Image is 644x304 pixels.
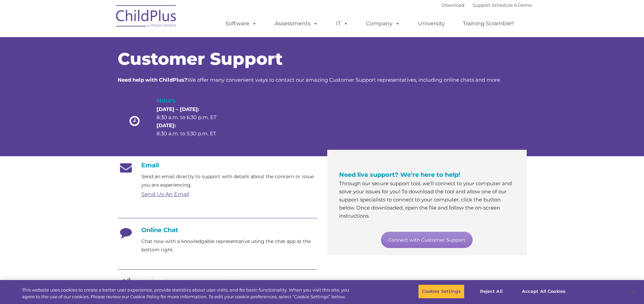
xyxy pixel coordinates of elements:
button: Cookies Settings [418,284,464,299]
p: Chat now with a knowledgable representative using the chat app at the bottom right. [141,237,317,254]
a: Assessments [268,17,325,30]
a: Connect with Customer Support [381,232,473,248]
h4: Online Chat [118,226,317,234]
strong: Need help with ChildPlus? [118,77,187,83]
a: Software [219,17,264,30]
a: IT [329,17,355,30]
a: Schedule A Demo [492,2,532,8]
div: This website uses cookies to create a better user experience, provide statistics about user visit... [22,287,354,300]
span: We offer many convenient ways to contact our amazing Customer Support representatives, including ... [118,77,501,83]
strong: [DATE] – [DATE]: [157,106,199,112]
p: Through our secure support tool, we’ll connect to your computer and solve your issues for you! To... [339,179,515,220]
h4: Email [118,162,317,169]
font: | [442,2,532,8]
a: University [411,17,452,30]
a: Send Us An Email [141,191,189,197]
a: Support [473,2,491,8]
h4: Hours [157,96,228,105]
p: 8:30 a.m. to 6:30 p.m. ET 8:30 a.m. to 5:30 p.m. ET [157,105,228,138]
button: Reject All [470,284,512,299]
strong: [DATE]: [157,122,176,129]
button: Accept All Cookies [518,284,569,299]
a: Training Scramble!! [456,17,521,30]
a: Company [359,17,407,30]
a: Download [442,2,464,8]
p: Call [DATE] to be connected with a friendly support representative who's eager to help. [141,278,317,295]
p: Send an email directly to support with details about the concern or issue you are experiencing. [141,172,317,189]
span: Need live support? We’re here to help! [339,171,460,178]
img: ChildPlus by Procare Solutions [113,0,180,34]
button: Close [626,284,641,299]
span: Customer Support [118,49,283,69]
